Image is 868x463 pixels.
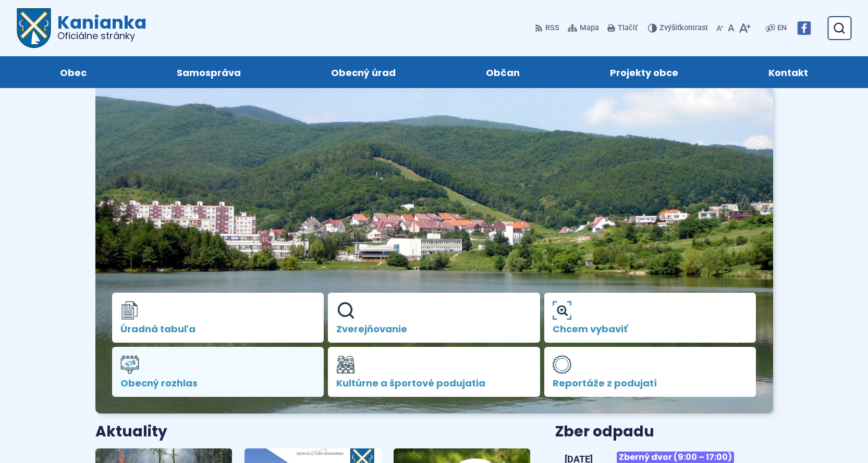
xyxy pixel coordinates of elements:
a: Samospráva [142,56,275,88]
a: Zverejňovanie [328,293,540,343]
a: Mapa [566,17,601,39]
img: Prejsť na domovskú stránku [17,8,51,48]
h1: Kanianka [51,14,146,41]
button: Tlačiť [605,17,640,39]
span: Projekty obce [610,56,678,88]
button: Nastaviť pôvodnú veľkosť písma [726,17,737,39]
button: Zmenšiť veľkosť písma [714,17,726,39]
span: Reportáže z podujatí [553,378,748,389]
a: Projekty obce [576,56,713,88]
span: Mapa [580,22,599,34]
a: Reportáže z podujatí [544,347,756,397]
span: Obecný rozhlas [120,378,316,389]
span: RSS [545,22,559,34]
span: Občan [486,56,520,88]
a: RSS [535,17,561,39]
span: EN [777,22,787,34]
span: Oficiálne stránky [57,31,146,41]
span: kontrast [659,24,708,33]
a: Obecný rozhlas [112,347,324,397]
a: EN [775,22,789,34]
a: Úradná tabuľa [112,293,324,343]
span: Kontakt [768,56,808,88]
h3: Zber odpadu [555,424,773,440]
span: Obec [60,56,87,88]
span: Zverejňovanie [336,324,532,334]
a: Chcem vybaviť [544,293,756,343]
span: Zvýšiť [659,23,680,32]
img: Prejsť na Facebook stránku [797,21,811,35]
button: Zvýšiťkontrast [648,17,710,39]
span: Kultúrne a športové podujatia [336,378,532,389]
a: Občan [451,56,555,88]
a: Kultúrne a športové podujatia [328,347,540,397]
a: Kontakt [734,56,843,88]
button: Zväčšiť veľkosť písma [737,17,753,39]
span: Úradná tabuľa [120,324,316,334]
a: Obecný úrad [296,56,430,88]
span: Samospráva [177,56,241,88]
span: Obecný úrad [331,56,396,88]
a: Obec [25,56,121,88]
span: Chcem vybaviť [553,324,748,334]
a: Logo Kanianka, prejsť na domovskú stránku. [17,8,146,48]
span: Tlačiť [618,24,638,33]
h3: Aktuality [95,424,167,440]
